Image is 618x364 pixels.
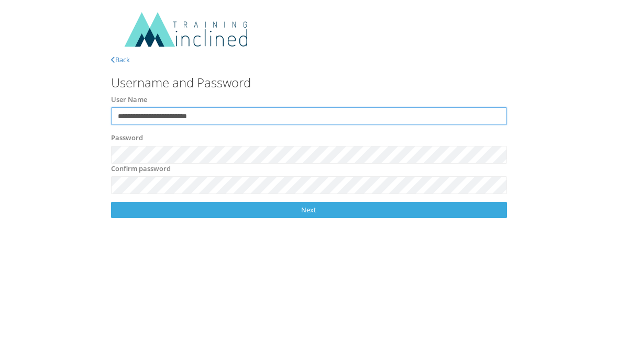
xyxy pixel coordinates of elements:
h3: Username and Password [111,76,507,89]
label: Confirm password [111,164,171,174]
img: 1200x300Final-InclinedTrainingLogo.png [111,10,268,50]
a: Back [111,55,130,64]
label: User Name [111,95,147,105]
a: Next [111,202,507,218]
label: Password [111,133,143,143]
